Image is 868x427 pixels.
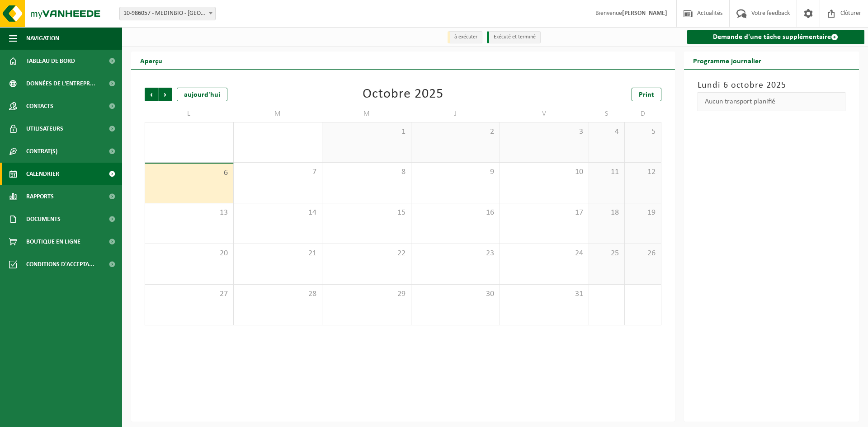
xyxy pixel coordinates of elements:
span: Suivant [159,88,172,101]
span: 28 [238,289,318,299]
span: Calendrier [26,163,59,185]
span: 14 [238,208,318,218]
span: 8 [327,167,406,177]
span: Utilisateurs [26,117,63,140]
span: 5 [629,127,656,137]
span: Print [639,91,654,99]
span: 2 [416,127,495,137]
td: J [411,106,500,122]
td: D [625,106,661,122]
span: 9 [416,167,495,177]
span: 3 [505,127,584,137]
span: Précédent [145,88,158,101]
span: 30 [416,289,495,299]
span: Données de l'entrepr... [26,72,95,95]
span: Boutique en ligne [26,230,80,253]
span: 1 [327,127,406,137]
span: 10-986057 - MEDINBIO - WAVRE [120,7,215,20]
a: Print [632,88,661,101]
span: 10-986057 - MEDINBIO - WAVRE [119,7,216,20]
span: 12 [629,167,656,177]
span: 18 [594,208,620,218]
td: L [145,106,234,122]
span: 21 [238,249,318,258]
span: 20 [150,249,229,258]
span: Contacts [26,95,53,117]
span: 24 [505,249,584,258]
span: 11 [594,167,620,177]
span: 7 [238,167,318,177]
div: Aucun transport planifié [698,92,846,111]
span: 31 [505,289,584,299]
span: Tableau de bord [26,50,75,72]
span: 29 [327,289,406,299]
span: 23 [416,249,495,258]
span: Navigation [26,27,59,50]
a: Demande d'une tâche supplémentaire [687,30,865,44]
span: 26 [629,249,656,258]
td: M [322,106,411,122]
li: Exécuté et terminé [487,31,541,43]
h3: Lundi 6 octobre 2025 [698,79,846,92]
strong: [PERSON_NAME] [622,10,667,17]
span: Conditions d'accepta... [26,253,94,276]
h2: Programme journalier [684,52,770,69]
span: 25 [594,249,620,258]
td: S [589,106,625,122]
span: Documents [26,208,61,230]
div: aujourd'hui [177,88,227,101]
span: 4 [594,127,620,137]
span: Rapports [26,185,54,208]
span: 27 [150,289,229,299]
span: 17 [505,208,584,218]
span: 13 [150,208,229,218]
span: 22 [327,249,406,258]
td: M [234,106,323,122]
span: 6 [150,168,229,178]
span: 16 [416,208,495,218]
span: 10 [505,167,584,177]
span: 19 [629,208,656,218]
span: Contrat(s) [26,140,57,163]
span: 15 [327,208,406,218]
td: V [500,106,589,122]
li: à exécuter [448,31,482,43]
div: Octobre 2025 [363,88,443,101]
h2: Aperçu [131,52,171,69]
